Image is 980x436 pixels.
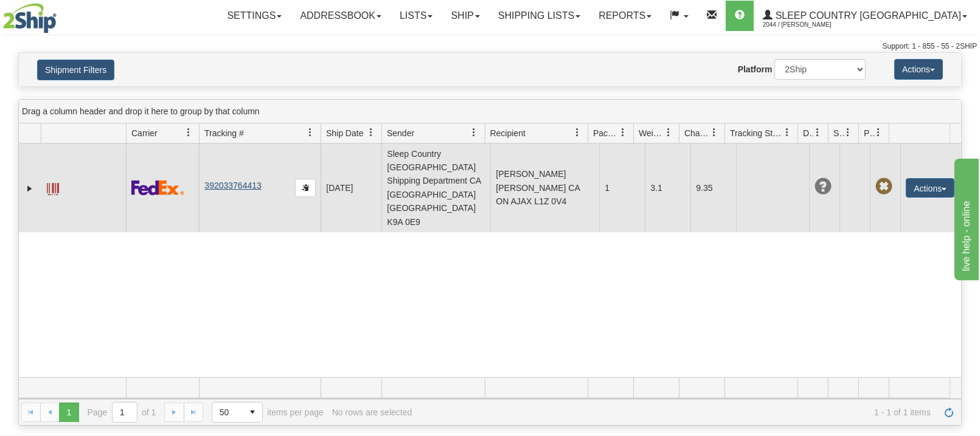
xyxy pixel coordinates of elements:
[420,407,931,417] span: 1 - 1 of 1 items
[204,181,261,190] a: 392033764413
[37,60,114,80] button: Shipment Filters
[815,178,832,195] span: Unknown
[868,122,889,143] a: Pickup Status filter column settings
[906,178,954,198] button: Actions
[391,1,442,31] a: Lists
[361,122,381,143] a: Ship Date filter column settings
[658,122,679,143] a: Weight filter column settings
[567,122,588,143] a: Recipient filter column settings
[939,403,959,422] a: Refresh
[332,407,412,417] div: No rows are selected
[730,127,783,139] span: Tracking Status
[291,1,391,31] a: Addressbook
[489,1,589,31] a: Shipping lists
[593,127,619,139] span: Packages
[178,122,199,143] a: Carrier filter column settings
[773,10,961,21] span: Sleep Country [GEOGRAPHIC_DATA]
[212,402,263,423] span: Page sizes drop down
[59,403,78,422] span: Page 1
[952,156,979,280] iframe: chat widget
[19,100,961,123] div: grid grouping header
[833,127,844,139] span: Shipment Issues
[807,122,828,143] a: Delivery Status filter column settings
[464,122,485,143] a: Sender filter column settings
[490,127,526,139] span: Recipient
[704,122,725,143] a: Charge filter column settings
[645,144,690,232] td: 3.1
[131,180,184,195] img: 2 - FedEx Express®
[838,122,858,143] a: Shipment Issues filter column settings
[777,122,798,143] a: Tracking Status filter column settings
[212,402,324,423] span: items per page
[9,7,113,22] div: live help - online
[690,144,736,232] td: 9.35
[381,144,490,232] td: Sleep Country [GEOGRAPHIC_DATA] Shipping Department CA [GEOGRAPHIC_DATA] [GEOGRAPHIC_DATA] K9A 0E9
[738,63,773,75] label: Platform
[47,178,59,197] a: Label
[589,1,661,31] a: Reports
[803,127,813,139] span: Delivery Status
[24,182,36,195] a: Expand
[295,179,316,197] button: Copy to clipboard
[875,178,892,195] span: Pickup Not Assigned
[321,144,381,232] td: [DATE]
[442,1,488,31] a: Ship
[599,144,645,232] td: 1
[3,41,977,52] div: Support: 1 - 855 - 55 - 2SHIP
[684,127,710,139] span: Charge
[754,1,976,31] a: Sleep Country [GEOGRAPHIC_DATA] 2044 / [PERSON_NAME]
[490,144,599,232] td: [PERSON_NAME] [PERSON_NAME] CA ON AJAX L1Z 0V4
[3,3,57,33] img: logo2044.jpg
[763,19,854,31] span: 2044 / [PERSON_NAME]
[387,127,414,139] span: Sender
[613,122,633,143] a: Packages filter column settings
[88,402,156,423] span: Page of 1
[300,122,321,143] a: Tracking # filter column settings
[243,403,262,422] span: select
[639,127,664,139] span: Weight
[204,127,244,139] span: Tracking #
[218,1,291,31] a: Settings
[894,59,943,80] button: Actions
[113,403,137,422] input: Page 1
[131,127,158,139] span: Carrier
[864,127,874,139] span: Pickup Status
[220,406,235,418] span: 50
[326,127,363,139] span: Ship Date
